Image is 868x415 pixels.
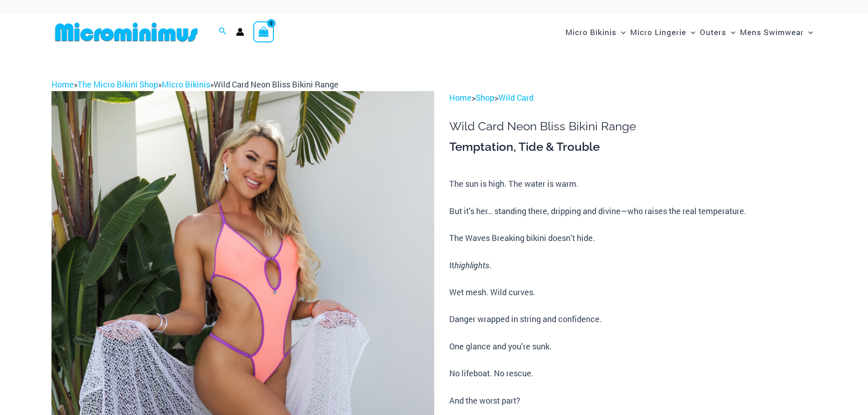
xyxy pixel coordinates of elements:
[449,119,817,133] h1: Wild Card Neon Bliss Bikini Range
[498,92,534,103] a: Wild Card
[51,79,74,90] a: Home
[51,22,201,42] img: MM SHOP LOGO FLAT
[214,79,339,90] span: Wild Card Neon Bliss Bikini Range
[562,17,817,47] nav: Site Navigation
[726,20,735,44] span: Menu Toggle
[738,18,815,46] a: Mens SwimwearMenu ToggleMenu Toggle
[449,139,817,155] h3: Temptation, Tide & Trouble
[51,79,339,90] span: » » »
[616,20,626,44] span: Menu Toggle
[628,18,698,46] a: Micro LingerieMenu ToggleMenu Toggle
[630,20,686,44] span: Micro Lingerie
[454,260,489,271] i: highlights
[449,91,817,105] p: > >
[236,28,244,36] a: Account icon link
[700,20,726,44] span: Outers
[698,18,738,46] a: OutersMenu ToggleMenu Toggle
[162,79,210,90] a: Micro Bikinis
[563,18,628,46] a: Micro BikinisMenu ToggleMenu Toggle
[565,20,616,44] span: Micro Bikinis
[686,20,695,44] span: Menu Toggle
[449,92,472,103] a: Home
[740,20,804,44] span: Mens Swimwear
[476,92,494,103] a: Shop
[77,79,158,90] a: The Micro Bikini Shop
[804,20,813,44] span: Menu Toggle
[219,26,227,38] a: Search icon link
[253,21,274,42] a: View Shopping Cart, empty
